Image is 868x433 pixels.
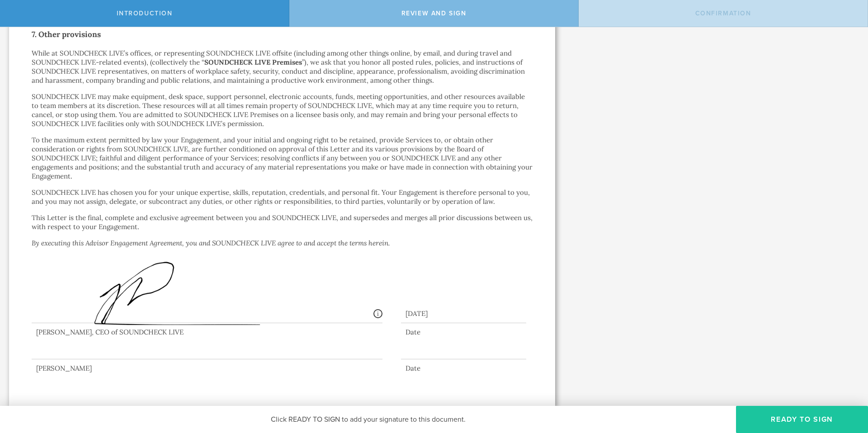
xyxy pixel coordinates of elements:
p: SOUNDCHECK LIVE has chosen you for your unique expertise, skills, reputation, credentials, and pe... [32,188,533,206]
h2: 7. Other provisions [32,27,533,42]
iframe: Chat Widget [823,362,868,406]
p: While at SOUNDCHECK LIVE’s offices, or representing SOUNDCHECK LIVE offsite (including among othe... [32,49,533,85]
p: This Letter is the final, complete and exclusive agreement between you and SOUNDCHECK LIVE, and s... [32,213,533,231]
strong: SOUNDCHECK LIVE Premises [204,58,302,66]
button: Ready to Sign [736,406,868,433]
span: Confirmation [695,9,751,17]
div: [DATE] [401,300,526,323]
div: [PERSON_NAME] [32,364,382,373]
p: To the maximum extent permitted by law your Engagement, and your initial and ongoing right to be ... [32,136,533,181]
span: Review and Sign [401,9,467,17]
img: B+obIOkjmkAwAAAAAElFTkSuQmCC [36,259,275,325]
div: Date [401,364,526,373]
em: By executing this Advisor Engagement Agreement, you and SOUNDCHECK LIVE agree to and accept the t... [32,239,390,247]
p: SOUNDCHECK LIVE may make equipment, desk space, support personnel, electronic accounts, funds, me... [32,92,533,128]
span: Introduction [117,9,173,17]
